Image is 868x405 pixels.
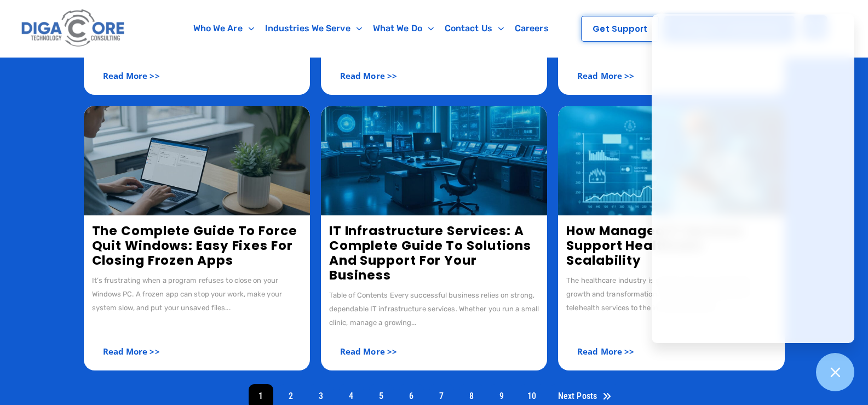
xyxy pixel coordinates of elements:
[581,16,659,42] a: Get Support
[174,16,568,41] nav: Menu
[566,340,645,362] a: Read More >>
[92,65,171,87] a: Read More >>
[92,222,297,269] a: The Complete Guide to Force Quit Windows: Easy Fixes for Closing Frozen Apps
[188,16,260,41] a: Who We Are
[329,222,531,284] a: IT Infrastructure Services: A Complete Guide to Solutions and Support for Your Business
[652,14,854,343] iframe: Chatgenie Messenger
[566,222,744,269] a: How Managed IT Services Support Healthcare Scalability
[367,16,439,41] a: What We Do
[329,340,408,362] a: Read More >>
[92,273,302,315] div: It’s frustrating when a program refuses to close on your Windows PC. A frozen app can stop your w...
[509,16,554,41] a: Careers
[84,106,310,215] img: Force Quit Apps on Windows
[329,288,539,329] div: Table of Contents Every successful business relies on strong, dependable IT infrastructure servic...
[593,25,647,33] span: Get Support
[566,65,645,87] a: Read More >>
[260,16,367,41] a: Industries We Serve
[321,106,547,215] img: IT Infrastructure Services
[566,273,776,315] div: The healthcare industry is experiencing unprecedented growth and transformation. From the rapid e...
[439,16,509,41] a: Contact Us
[19,5,128,52] img: Digacore logo 1
[558,106,784,215] img: How Managed IT Services Support Healthcare Scalability
[329,65,408,87] a: Read More >>
[92,340,171,362] a: Read More >>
